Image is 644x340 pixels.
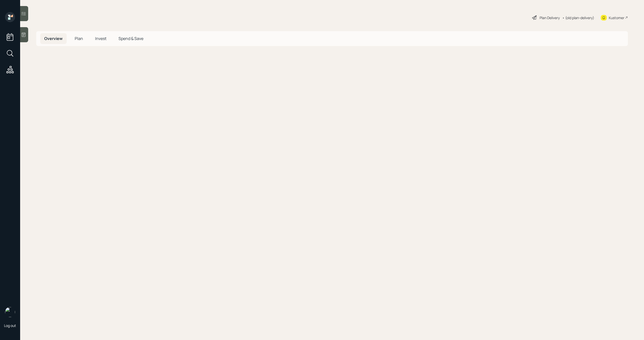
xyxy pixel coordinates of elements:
span: Spend & Save [118,36,143,41]
span: Plan [75,36,83,41]
div: • (old plan-delivery) [562,15,594,20]
div: Plan Delivery [540,15,560,20]
div: Log out [4,323,16,328]
span: Invest [95,36,106,41]
div: Kustomer [609,15,624,20]
img: michael-russo-headshot.png [5,307,15,317]
span: Overview [44,36,63,41]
